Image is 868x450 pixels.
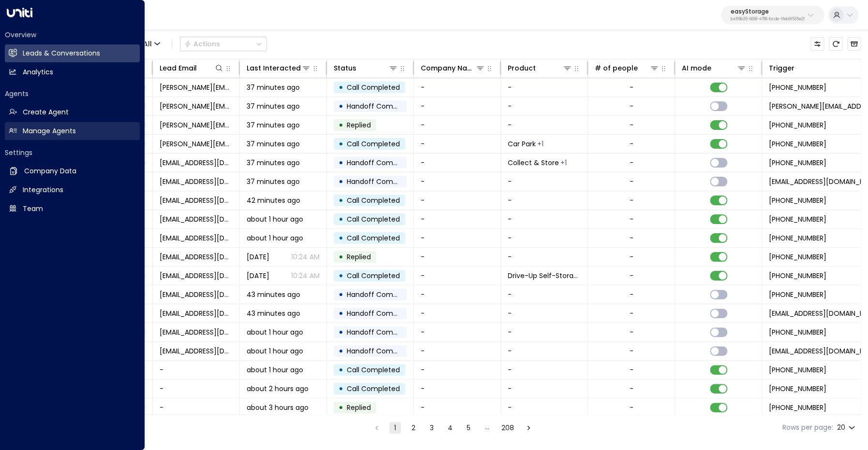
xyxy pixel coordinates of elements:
nav: pagination navigation [370,422,535,434]
div: • [338,136,343,152]
span: +16193456880 [769,384,826,394]
div: - [630,327,633,337]
a: Manage Agents [5,122,140,140]
div: • [338,117,343,133]
span: 37 minutes ago [247,101,300,111]
td: - [414,172,501,191]
span: douglas@makesbury.intheownnet.com [160,120,233,130]
div: • [338,305,343,322]
button: easyStorageb4f09b35-6698-4786-bcde-ffeb9f535e2f [721,6,824,24]
a: Team [5,200,140,218]
span: ChristineAlthiaRL@icloud.com [160,290,233,299]
span: Call Completed [347,384,400,394]
button: Actions [180,37,267,51]
td: - [414,229,501,247]
button: Go to next page [523,422,534,434]
div: Status [334,62,356,74]
span: 37 minutes ago [247,177,300,186]
span: +447312262567 [769,327,826,337]
div: … [481,422,493,434]
span: Handoff Completed [347,290,415,299]
span: +16193456880 [769,403,826,412]
button: Archived Leads [847,37,861,51]
span: douglas@makesbury.intheownnet.com [160,101,233,111]
span: tammypel@yowl.com [160,158,233,168]
td: - [414,191,501,210]
span: tammypel@yowl.com [160,233,233,243]
span: tammypel@yowl.com [160,271,233,281]
div: - [630,196,633,205]
span: tammypel@yowl.com [160,214,233,224]
td: - [501,229,588,247]
div: Button group with a nested menu [180,37,267,51]
span: Refresh [829,37,842,51]
span: 37 minutes ago [247,139,300,149]
span: Drive-Up Self-Storage [508,271,581,281]
div: - [630,158,633,168]
div: - [630,83,633,92]
span: about 1 hour ago [247,214,303,224]
span: tammypel@yowl.com [160,252,233,262]
div: Drive-Up Self-Storage [537,139,544,149]
p: 10:24 AM [291,271,320,281]
span: +447384961816 [769,158,826,168]
button: Go to page 208 [500,422,516,434]
span: 37 minutes ago [247,83,300,92]
h2: Analytics [23,67,53,77]
span: about 3 hours ago [247,403,309,412]
div: - [630,139,633,149]
span: douglas@makesbury.intheownnet.com [160,139,233,149]
h2: Agents [5,89,140,98]
span: Call Completed [347,233,400,243]
span: Handoff Completed [347,177,415,186]
td: - [414,248,501,266]
span: 43 minutes ago [247,290,300,299]
div: Product [508,62,572,74]
td: - [414,97,501,115]
td: - [414,323,501,341]
span: Call Completed [347,139,400,149]
td: - [501,304,588,323]
td: - [414,135,501,153]
span: +447384961816 [769,233,826,243]
td: - [501,398,588,417]
span: +447384961816 [769,252,826,262]
span: +447949614019 [769,83,826,92]
span: All [143,40,152,48]
button: Go to page 3 [426,422,438,434]
span: about 1 hour ago [247,327,303,337]
div: Trigger [769,62,794,74]
span: Replied [347,120,371,130]
td: - [153,398,240,417]
td: - [414,380,501,398]
span: email.osu@yahoo.com [160,346,233,356]
label: Rows per page: [782,422,833,433]
span: +447384961816 [769,271,826,281]
span: 37 minutes ago [247,120,300,130]
td: - [501,380,588,398]
span: Yesterday [247,252,269,262]
td: - [501,361,588,379]
td: - [414,154,501,172]
td: - [501,116,588,134]
td: - [501,210,588,228]
h2: Company Data [24,166,76,176]
div: • [338,173,343,190]
td: - [501,191,588,210]
span: Yesterday [247,271,269,281]
div: AI mode [682,62,711,74]
div: • [338,192,343,209]
h2: Integrations [23,185,63,195]
span: Handoff Completed [347,158,415,168]
div: - [630,233,633,243]
span: 37 minutes ago [247,158,300,168]
div: • [338,98,343,114]
td: - [501,78,588,97]
div: • [338,79,343,96]
span: Call Completed [347,271,400,281]
span: +447949614019 [769,120,826,130]
span: tammypel@yowl.com [160,196,233,205]
td: - [414,361,501,379]
div: - [630,346,633,356]
div: • [338,286,343,303]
